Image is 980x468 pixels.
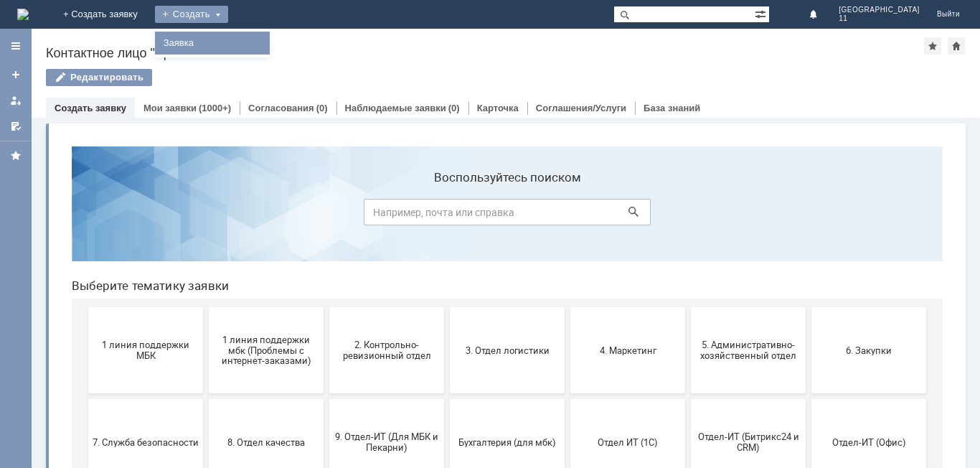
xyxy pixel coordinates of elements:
span: 1 линия поддержки мбк (Проблемы с интернет-заказами) [153,199,259,231]
span: Отдел-ИТ (Битрикс24 и CRM) [635,296,741,318]
span: Франчайзинг [153,393,259,404]
span: [PERSON_NAME]. Услуги ИТ для МБК (оформляет L1) [394,383,500,415]
div: Добавить в избранное [924,37,941,55]
input: Например, почта или справка [303,64,590,90]
span: 1 линия поддержки МБК [32,205,138,226]
a: Мои заявки [4,89,27,112]
button: 2. Контрольно-ревизионный отдел [269,172,384,258]
span: 5. Административно-хозяйственный отдел [635,205,741,226]
span: 3. Отдел логистики [394,210,500,220]
button: 1 линия поддержки МБК [28,172,143,258]
span: 4. Маркетинг [514,210,621,220]
label: Воспользуйтесь поиском [303,35,590,50]
a: Создать заявку [55,103,126,113]
a: База знаний [644,103,700,113]
a: Мои заявки [143,103,197,113]
span: 6. Закупки [755,210,862,220]
span: Это соглашение не активно! [273,388,380,410]
button: не актуален [510,356,625,442]
button: 7. Служба безопасности [28,264,143,350]
span: 2. Контрольно-ревизионный отдел [273,205,380,226]
span: 11 [839,14,920,23]
button: 5. Административно-хозяйственный отдел [631,172,745,258]
span: не актуален [514,393,621,404]
div: Сделать домашней страницей [948,37,965,55]
a: Перейти на домашнюю страницу [17,9,29,20]
a: Наблюдаемые заявки [345,103,446,113]
button: Это соглашение не активно! [269,356,384,442]
span: Отдел ИТ (1С) [514,301,621,312]
span: Расширенный поиск [755,6,769,20]
span: [GEOGRAPHIC_DATA] [839,6,920,14]
span: 9. Отдел-ИТ (Для МБК и Пекарни) [273,296,380,318]
button: Отдел-ИТ (Офис) [751,264,866,350]
span: Отдел-ИТ (Офис) [755,301,862,312]
a: Согласования [248,103,314,113]
button: Франчайзинг [149,356,263,442]
button: 1 линия поддержки мбк (Проблемы с интернет-заказами) [149,172,263,258]
button: 9. Отдел-ИТ (Для МБК и Пекарни) [269,264,384,350]
a: Мои согласования [4,115,27,138]
button: Отдел ИТ (1С) [510,264,625,350]
span: 7. Служба безопасности [32,301,138,312]
a: Создать заявку [4,63,27,86]
span: Финансовый отдел [32,393,138,404]
button: Финансовый отдел [28,356,143,442]
a: Заявка [158,34,267,52]
span: 8. Отдел качества [153,301,259,312]
span: Бухгалтерия (для мбк) [394,301,500,312]
button: 8. Отдел качества [149,264,263,350]
button: Бухгалтерия (для мбк) [390,264,504,350]
div: Контактное лицо "Брянск 11" [46,46,924,60]
div: (1000+) [199,103,231,113]
header: Выберите тематику заявки [11,144,882,158]
a: Карточка [477,103,519,113]
button: 3. Отдел логистики [390,172,504,258]
button: 6. Закупки [751,172,866,258]
div: Создать [155,6,228,23]
div: (0) [448,103,460,113]
a: Соглашения/Услуги [536,103,626,113]
button: Отдел-ИТ (Битрикс24 и CRM) [631,264,745,350]
img: logo [17,9,29,20]
button: 4. Маркетинг [510,172,625,258]
div: (0) [316,103,328,113]
button: [PERSON_NAME]. Услуги ИТ для МБК (оформляет L1) [390,356,504,442]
